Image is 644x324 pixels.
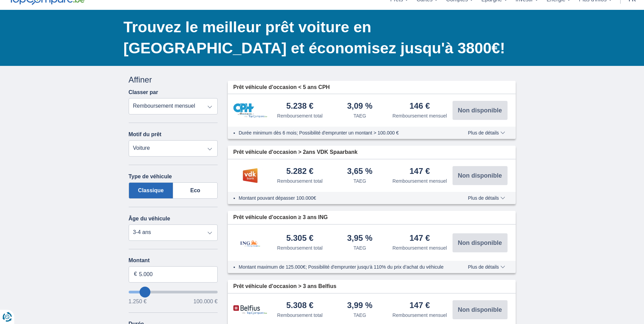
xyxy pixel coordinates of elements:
[233,231,267,254] img: pret personnel ING
[129,299,147,304] span: 1.250 €
[286,167,313,176] div: 5.282 €
[463,130,510,136] button: Plus de détails
[463,264,510,270] button: Plus de détails
[124,17,516,59] h1: Trouvez le meilleur prêt voiture en [GEOGRAPHIC_DATA] et économisez jusqu'à 3800€!
[173,182,218,199] label: Eco
[129,182,173,199] label: Classique
[277,245,323,251] div: Remboursement total
[129,291,218,293] input: wantToBorrow
[277,178,323,184] div: Remboursement total
[353,178,366,184] div: TAEG
[392,178,447,184] div: Remboursement mensuel
[453,101,508,120] button: Non disponible
[277,112,323,119] div: Remboursement total
[409,301,430,310] div: 147 €
[233,148,357,156] span: Prêt véhicule d'occasion > 2ans VDK Spaarbank
[286,102,313,111] div: 5.238 €
[409,167,430,176] div: 147 €
[458,240,502,246] span: Non disponible
[129,89,158,95] label: Classer par
[129,216,170,222] label: Âge du véhicule
[458,307,502,313] span: Non disponible
[458,107,502,113] span: Non disponible
[468,130,505,135] span: Plus de détails
[347,167,372,176] div: 3,65 %
[353,245,366,251] div: TAEG
[468,265,505,269] span: Plus de détails
[129,257,218,264] label: Montant
[233,103,267,118] img: pret personnel CPH Banque
[286,301,313,310] div: 5.308 €
[392,312,447,319] div: Remboursement mensuel
[239,195,448,201] li: Montant pouvant dépasser 100.000€
[409,234,430,243] div: 147 €
[468,196,505,200] span: Plus de détails
[129,131,162,138] label: Motif du prêt
[463,195,510,201] button: Plus de détails
[409,102,430,111] div: 146 €
[233,305,267,315] img: pret personnel Belfius
[233,84,330,91] span: Prêt véhicule d'occasion < 5 ans CPH
[233,214,328,221] span: Prêt véhicule d'occasion ≥ 3 ans ING
[392,112,447,119] div: Remboursement mensuel
[277,312,323,319] div: Remboursement total
[458,173,502,179] span: Non disponible
[286,234,313,243] div: 5.305 €
[453,233,508,252] button: Non disponible
[134,270,137,278] span: €
[233,283,336,290] span: Prêt véhicule d'occasion > 3 ans Belfius
[129,74,218,86] div: Affiner
[239,264,448,270] li: Montant maximum de 125.000€; Possibilité d'emprunter jusqu‘à 110% du prix d’achat du véhicule
[239,129,448,136] li: Durée minimum dès 6 mois; Possibilité d'emprunter un montant > 100.000 €
[347,301,372,310] div: 3,99 %
[392,245,447,251] div: Remboursement mensuel
[194,299,218,304] span: 100.000 €
[233,167,267,184] img: pret personnel VDK bank
[453,166,508,185] button: Non disponible
[347,234,372,243] div: 3,95 %
[129,174,172,180] label: Type de véhicule
[353,112,366,119] div: TAEG
[453,300,508,319] button: Non disponible
[353,312,366,319] div: TAEG
[347,102,372,111] div: 3,09 %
